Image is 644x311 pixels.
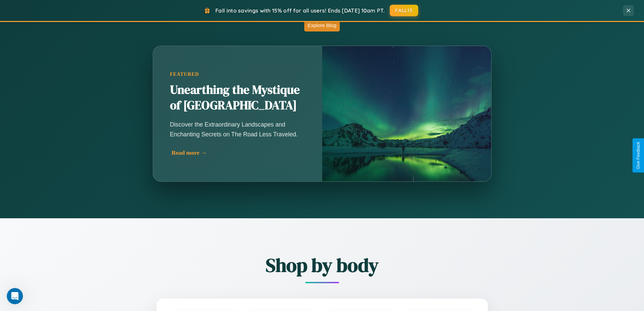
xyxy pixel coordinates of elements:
[170,82,305,113] h2: Unearthing the Mystique of [GEOGRAPHIC_DATA]
[636,142,641,169] div: Give Feedback
[215,7,385,14] span: Fall into savings with 15% off for all users! Ends [DATE] 10am PT.
[170,120,305,139] p: Discover the Extraordinary Landscapes and Enchanting Secrets on The Road Less Traveled.
[170,71,305,77] div: Featured
[172,149,307,156] div: Read more →
[390,5,418,16] button: FALL15
[7,288,23,304] iframe: Intercom live chat
[119,252,525,278] h2: Shop by body
[304,19,340,31] button: Explore Blog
